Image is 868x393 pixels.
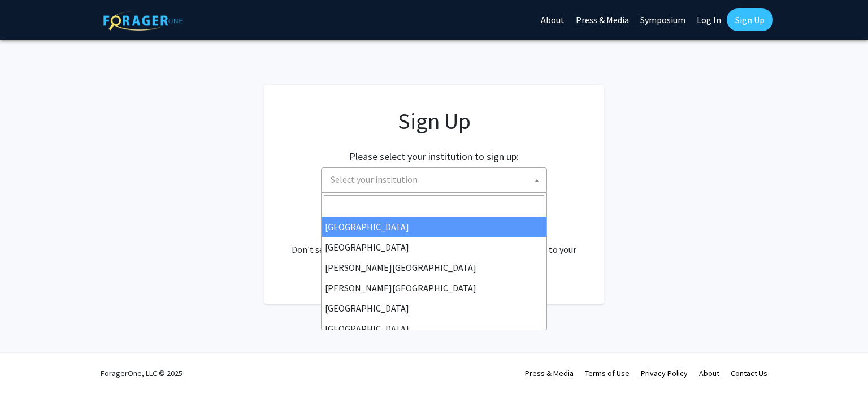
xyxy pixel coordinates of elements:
[287,107,581,135] h1: Sign Up
[322,318,546,339] li: [GEOGRAPHIC_DATA]
[322,217,546,237] li: [GEOGRAPHIC_DATA]
[322,278,546,298] li: [PERSON_NAME][GEOGRAPHIC_DATA]
[322,257,546,278] li: [PERSON_NAME][GEOGRAPHIC_DATA]
[331,174,418,185] span: Select your institution
[349,150,519,163] h2: Please select your institution to sign up:
[641,368,688,378] a: Privacy Policy
[731,368,767,378] a: Contact Us
[322,298,546,318] li: [GEOGRAPHIC_DATA]
[326,168,546,191] span: Select your institution
[699,368,719,378] a: About
[322,237,546,257] li: [GEOGRAPHIC_DATA]
[727,8,773,31] a: Sign Up
[321,167,547,193] span: Select your institution
[525,368,574,378] a: Press & Media
[324,195,544,214] input: Search
[585,368,630,378] a: Terms of Use
[103,11,183,31] img: ForagerOne Logo
[101,353,183,393] div: ForagerOne, LLC © 2025
[287,215,581,270] div: Already have an account? . Don't see your institution? about bringing ForagerOne to your institut...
